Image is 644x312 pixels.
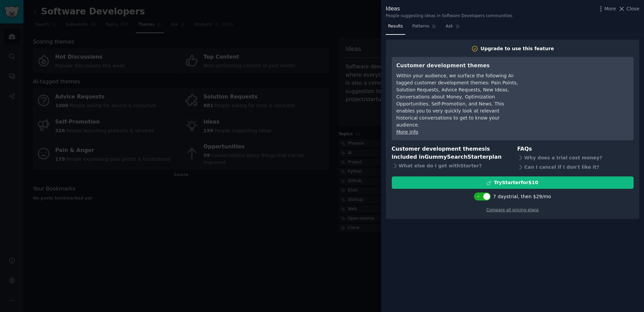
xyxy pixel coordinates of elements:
a: Ask [443,21,463,35]
div: Upgrade to use this feature [481,45,554,52]
h3: Customer development themes is included in plan [392,145,508,161]
span: GummySearch Starter [424,154,488,160]
div: Ideas [386,5,513,13]
span: More [604,5,616,12]
a: Results [386,21,405,35]
button: Close [618,5,639,12]
h3: Customer development themes [396,62,519,70]
a: Compare all pricing plans [486,208,539,212]
button: More [597,5,616,12]
div: 7 days trial, then $ 29 /mo [493,193,551,200]
button: TryStarterfor$10 [392,176,634,189]
div: Within your audience, we surface the following AI-tagged customer development themes: Pain Points... [396,72,519,129]
span: Ask [446,23,453,29]
iframe: YouTube video player [528,62,629,112]
h3: FAQs [517,145,634,153]
a: Patterns [410,21,438,35]
span: Close [627,5,639,12]
div: Why does a trial cost money? [517,153,634,162]
a: More info [396,129,418,135]
div: People suggesting ideas in Software Developers communities [386,13,513,19]
div: What else do I get with Starter ? [392,161,508,171]
div: Can I cancel if I don't like it? [517,162,634,172]
span: Patterns [412,23,429,29]
div: Try Starter for $10 [494,179,538,186]
span: Results [388,23,403,29]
